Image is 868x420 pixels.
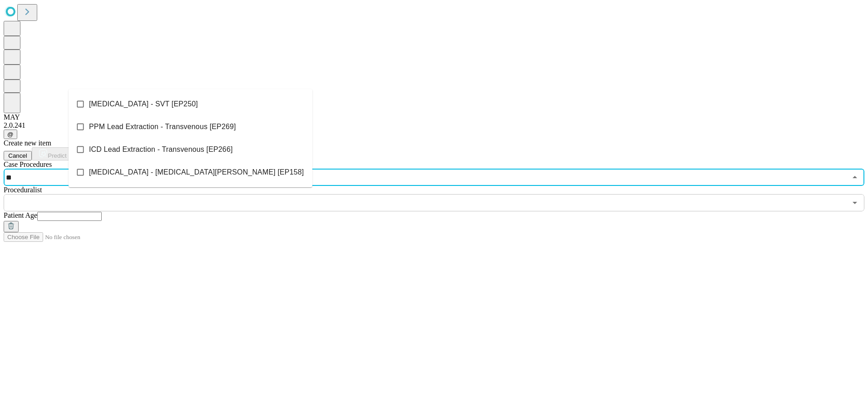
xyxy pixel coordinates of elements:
button: Predict [32,147,74,160]
span: Proceduralist [4,186,42,194]
span: [MEDICAL_DATA] - [MEDICAL_DATA][PERSON_NAME] [EP158] [89,167,304,178]
div: MAY [4,113,864,121]
div: 2.0.241 [4,121,864,130]
button: Cancel [4,151,32,160]
button: @ [4,130,17,139]
span: Create new item [4,139,51,147]
span: PPM Lead Extraction - Transvenous [EP269] [89,121,236,132]
span: Cancel [8,152,27,159]
span: Patient Age [4,211,37,219]
span: Predict [48,152,66,159]
span: [MEDICAL_DATA] - SVT [EP250] [89,99,198,110]
button: Open [848,196,861,209]
span: @ [7,131,14,138]
button: Close [848,171,861,184]
span: ICD Lead Extraction - Transvenous [EP266] [89,144,233,155]
span: Scheduled Procedure [4,160,52,168]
